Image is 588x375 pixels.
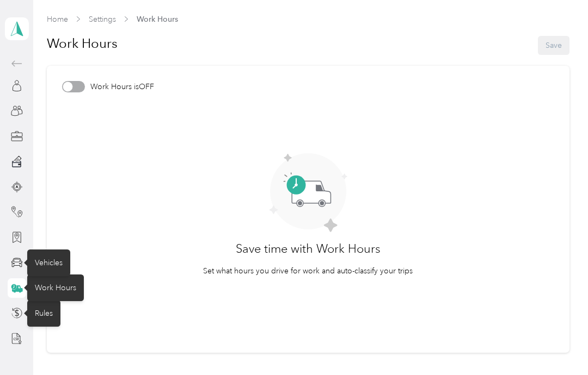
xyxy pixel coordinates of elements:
[47,30,118,57] h1: Work Hours
[27,249,70,276] div: Vehicles
[27,274,84,301] div: Work Hours
[236,240,381,258] h3: Save time with Work Hours
[137,14,178,25] span: Work Hours
[89,14,116,25] span: Settings
[47,15,68,24] a: Home
[27,300,60,327] div: Rules
[527,314,588,375] iframe: Everlance-gr Chat Button Frame
[90,81,154,92] span: Work Hours is OFF
[203,265,413,277] p: Set what hours you drive for work and auto-classify your trips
